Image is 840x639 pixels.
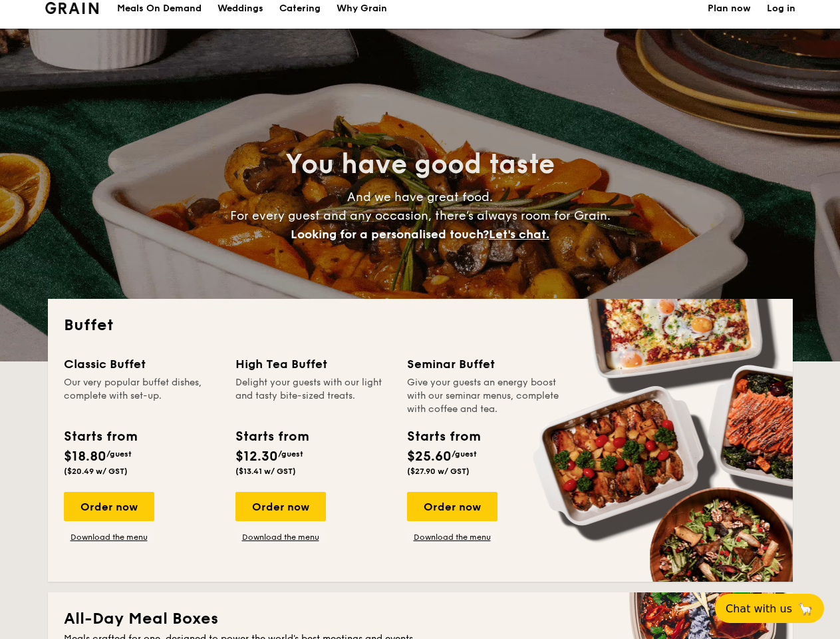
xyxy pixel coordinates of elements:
[407,467,470,476] span: ($27.90 w/ GST)
[235,427,308,447] div: Starts from
[235,449,278,465] span: $12.30
[407,492,497,521] div: Order now
[291,227,489,242] span: Looking for a personalised touch?
[407,376,563,416] div: Give your guests an energy boost with our seminar menus, complete with coffee and tea.
[45,2,99,14] img: Grain
[64,492,154,521] div: Order now
[407,532,497,542] a: Download the menu
[407,427,480,447] div: Starts from
[797,601,813,616] span: 🦙
[64,355,219,373] div: Classic Buffet
[235,532,326,542] a: Download the menu
[407,449,452,465] span: $25.60
[64,608,777,630] h2: All-Day Meal Boxes
[278,449,303,459] span: /guest
[407,355,563,373] div: Seminar Buffet
[285,148,555,180] span: You have good taste
[235,492,326,521] div: Order now
[235,376,391,416] div: Delight your guests with our light and tasty bite-sized treats.
[715,594,824,623] button: Chat with us🦙
[64,427,136,447] div: Starts from
[64,449,106,465] span: $18.80
[452,449,477,459] span: /guest
[64,532,154,542] a: Download the menu
[235,467,296,476] span: ($13.41 w/ GST)
[235,355,391,373] div: High Tea Buffet
[64,467,128,476] span: ($20.49 w/ GST)
[45,2,99,14] a: Logotype
[64,376,219,416] div: Our very popular buffet dishes, complete with set-up.
[64,315,777,336] h2: Buffet
[489,227,549,242] span: Let's chat.
[230,190,611,242] span: And we have great food. For every guest and any occasion, there’s always room for Grain.
[106,449,132,459] span: /guest
[726,602,792,615] span: Chat with us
